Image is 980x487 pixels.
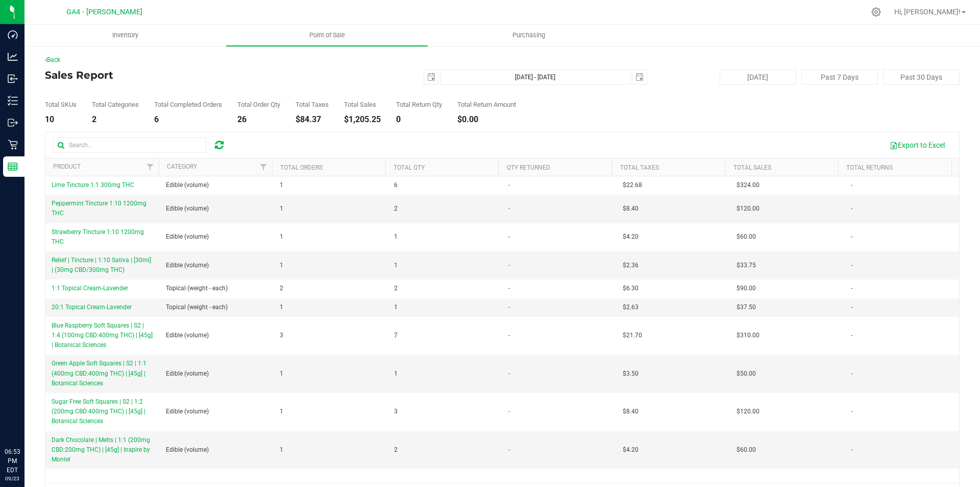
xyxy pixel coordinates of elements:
[52,200,146,217] span: Peppermint Tincture 1:10 1200mg THC
[166,204,209,214] span: Edible (volume)
[737,303,756,312] span: $37.50
[851,331,852,340] span: -
[52,228,144,245] span: Strawberry Tincture 1:10 1200mg THC
[394,331,398,340] span: 7
[737,445,756,455] span: $60.00
[8,30,18,40] inline-svg: Dashboard
[52,398,145,425] span: Sugar Free Soft Squares | S2 | 1:2 (200mg CBD:400mg THC) | [45g] | Botanical Sciences
[394,261,398,270] span: 1
[280,180,283,190] span: 1
[166,284,228,293] span: Topical (weight - each)
[10,405,41,436] iframe: Resource center
[344,115,381,124] div: $1,205.25
[394,445,398,455] span: 2
[280,445,283,455] span: 1
[851,232,852,242] span: -
[508,303,510,312] span: -
[623,331,642,340] span: $21.70
[737,369,756,379] span: $50.00
[508,204,510,214] span: -
[894,8,961,16] span: Hi, [PERSON_NAME]!
[851,284,852,293] span: -
[280,204,283,214] span: 1
[883,136,951,154] button: Export to Excel
[720,69,796,85] button: [DATE]
[166,369,209,379] span: Edible (volume)
[280,369,283,379] span: 1
[45,69,350,81] h4: Sales Report
[623,180,642,190] span: $22.68
[883,69,960,85] button: Past 30 Days
[8,96,18,106] inline-svg: Inventory
[8,52,18,62] inline-svg: Analytics
[457,115,516,124] div: $0.00
[166,407,209,416] span: Edible (volume)
[801,69,878,85] button: Past 7 Days
[296,31,359,40] span: Point of Sale
[237,101,280,108] div: Total Order Qty
[394,204,398,214] span: 2
[166,180,209,190] span: Edible (volume)
[167,163,197,170] a: Category
[394,369,398,379] span: 1
[851,445,852,455] span: -
[737,204,759,214] span: $120.00
[280,407,283,416] span: 1
[851,407,852,416] span: -
[52,285,128,292] span: 1:1 Topical Cream-Lavender
[52,360,146,386] span: Green Apple Soft Squares | S2 | 1:1 (400mg CBD:400mg THC) | [45g] | Botanical Sciences
[846,164,893,171] a: Total Returns
[632,70,647,84] span: select
[507,164,550,171] a: Qty Returned
[870,7,883,17] div: Manage settings
[8,140,18,150] inline-svg: Retail
[508,331,510,340] span: -
[851,204,852,214] span: -
[52,304,132,311] span: 20:1 Topical Cream-Lavender
[733,164,771,171] a: Total Sales
[851,369,852,379] span: -
[53,137,206,153] input: Search...
[99,31,152,40] span: Inventory
[45,56,60,63] a: Back
[8,118,18,128] inline-svg: Outbound
[428,25,629,46] a: Purchasing
[623,369,639,379] span: $3.50
[623,445,639,455] span: $4.20
[424,70,438,84] span: select
[66,8,142,16] span: GA4 - [PERSON_NAME]
[237,115,280,124] div: 26
[851,261,852,270] span: -
[344,101,381,108] div: Total Sales
[394,164,425,171] a: Total Qty
[623,407,639,416] span: $8.40
[166,303,228,312] span: Topical (weight - each)
[166,232,209,242] span: Edible (volume)
[280,232,283,242] span: 1
[5,475,20,482] p: 09/23
[508,180,510,190] span: -
[457,101,516,108] div: Total Return Amount
[737,284,756,293] span: $90.00
[8,161,18,172] inline-svg: Reports
[166,445,209,455] span: Edible (volume)
[623,261,639,270] span: $2.36
[280,164,323,171] a: Total Orders
[394,284,398,293] span: 2
[154,101,222,108] div: Total Completed Orders
[142,158,159,176] a: Filter
[508,284,510,293] span: -
[394,232,398,242] span: 1
[396,115,442,124] div: 0
[737,331,759,340] span: $310.00
[8,74,18,84] inline-svg: Inbound
[5,447,20,475] p: 06:53 PM EDT
[508,232,510,242] span: -
[24,25,226,46] a: Inventory
[620,164,659,171] a: Total Taxes
[737,261,756,270] span: $33.75
[280,303,283,312] span: 1
[45,101,77,108] div: Total SKUs
[396,101,442,108] div: Total Return Qty
[394,303,398,312] span: 1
